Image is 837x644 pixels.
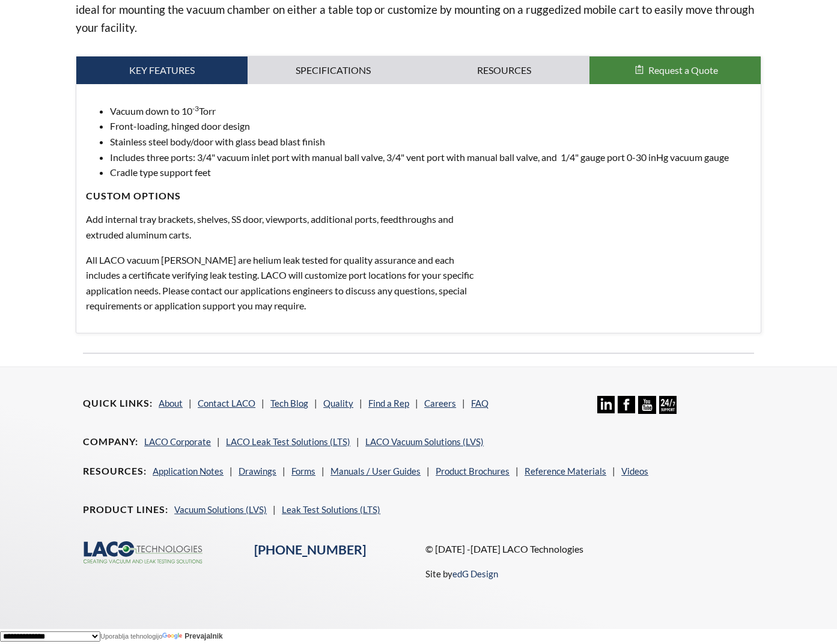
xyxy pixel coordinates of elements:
[425,541,753,557] p: © [DATE] -[DATE] LACO Technologies
[365,436,484,447] a: LACO Vacuum Solutions (LVS)
[110,134,751,150] li: Stainless steel body/door with glass bead blast finish
[83,436,138,448] h4: Company
[291,466,315,476] a: Forms
[248,56,419,84] a: Specifications
[226,436,350,447] a: LACO Leak Test Solutions (LTS)
[425,567,498,581] p: Site by
[110,103,751,119] li: Vacuum down to 10 Torr
[110,165,751,180] li: Cradle type support feet
[83,397,153,410] h4: Quick Links
[198,398,255,409] a: Contact LACO
[419,56,590,84] a: Resources
[270,398,308,409] a: Tech Blog
[452,568,498,579] a: edG Design
[368,398,409,409] a: Find a Rep
[282,504,380,515] a: Leak Test Solutions (LTS)
[424,398,456,409] a: Careers
[174,504,267,515] a: Vacuum Solutions (LVS)
[589,56,761,84] button: Request a Quote
[436,466,510,476] a: Product Brochures
[659,405,677,416] a: 24/7 Support
[330,466,421,476] a: Manuals / User Guides
[192,104,199,113] sup: -3
[86,211,489,242] p: Add internal tray brackets, shelves, SS door, viewports, additional ports, feedthroughs and extru...
[144,436,211,447] a: LACO Corporate
[254,542,366,557] a: [PHONE_NUMBER]
[83,465,147,478] h4: Resources
[110,150,751,165] li: Includes three ports: 3/4" vacuum inlet port with manual ball valve, 3/4" vent port with manual b...
[86,252,489,314] p: All LACO vacuum [PERSON_NAME] are helium leak tested for quality assurance and each includes a ce...
[76,56,248,84] a: Key Features
[153,466,224,476] a: Application Notes
[239,466,276,476] a: Drawings
[525,466,606,476] a: Reference Materials
[110,118,751,134] li: Front-loading, hinged door design
[648,64,718,76] span: Request a Quote
[83,503,168,516] h4: Product Lines
[162,633,184,640] img: Google Prevajalnik
[471,398,489,409] a: FAQ
[621,466,648,476] a: Videos
[162,632,222,640] a: Prevajalnik
[86,190,751,202] h4: CUSTOM OPTIONS
[659,396,677,413] img: 24/7 Support Icon
[159,398,183,409] a: About
[323,398,353,409] a: Quality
